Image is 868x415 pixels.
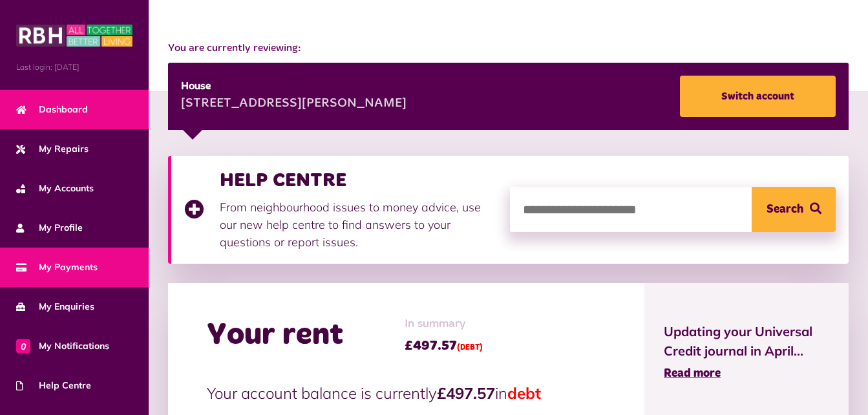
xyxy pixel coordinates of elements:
p: From neighbourhood issues to money advice, use our new help centre to find answers to your questi... [220,198,497,251]
strong: £497.57 [437,383,495,403]
h3: HELP CENTRE [220,169,497,192]
div: House [181,79,407,94]
span: 0 [16,339,30,353]
span: £497.57 [405,336,483,356]
p: Your account balance is currently in [207,381,606,405]
span: My Enquiries [16,300,94,314]
span: (DEBT) [457,344,483,352]
h2: Your rent [207,317,343,354]
span: My Notifications [16,339,109,353]
span: Updating your Universal Credit journal in April... [664,322,829,361]
a: Updating your Universal Credit journal in April... Read more [664,322,829,383]
span: Dashboard [16,103,88,116]
div: [STREET_ADDRESS][PERSON_NAME] [181,94,407,114]
span: In summary [405,315,483,333]
a: Switch account [680,76,836,117]
span: My Payments [16,261,98,274]
span: Search [767,187,803,232]
span: Help Centre [16,379,91,392]
span: Last login: [DATE] [16,61,132,73]
span: My Accounts [16,182,94,195]
img: MyRBH [16,23,132,48]
button: Search [752,187,836,232]
span: You are currently reviewing: [168,41,849,56]
span: My Profile [16,221,83,235]
span: Read more [664,368,721,379]
span: My Repairs [16,142,89,156]
span: debt [507,383,541,403]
